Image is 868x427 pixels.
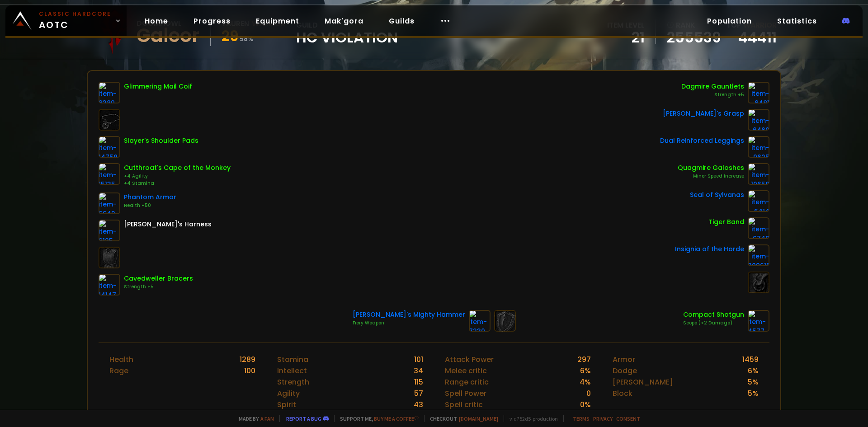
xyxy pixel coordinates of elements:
div: +4 Stamina [124,180,231,187]
div: Tiger Band [708,217,744,227]
div: Block [613,388,632,399]
div: guild [296,19,398,44]
div: Phantom Armor [124,192,176,202]
div: Health +50 [124,202,176,209]
div: Intellect [277,365,307,376]
a: Report a bug [286,415,321,422]
div: 101 [414,354,423,365]
div: [PERSON_NAME] [613,376,673,388]
div: Glimmering Mail Coif [124,82,192,91]
div: Minor Speed Increase [678,173,744,180]
img: item-7230 [469,310,491,332]
span: HC Violation [296,31,398,44]
div: [PERSON_NAME]'s Mighty Hammer [353,310,465,319]
div: 34 [414,365,423,376]
a: Terms [573,415,590,422]
div: Strength +5 [681,91,744,99]
div: Galeor [137,29,199,42]
div: Dual Reinforced Leggings [660,136,744,145]
div: Cavedweller Bracers [124,274,193,283]
img: item-6460 [748,109,769,131]
div: Spirit [277,399,296,410]
div: Cutthroat's Cape of the Monkey [124,163,231,173]
div: 4 % [580,376,591,388]
img: item-6642 [99,192,120,214]
div: 0 [586,388,591,399]
img: item-14758 [99,136,120,158]
a: a fan [260,415,274,422]
div: 297 [577,354,591,365]
div: Dagmire Gauntlets [681,82,744,91]
img: item-10658 [748,163,769,185]
div: Spell critic [445,399,483,410]
div: Rage [109,365,128,376]
div: 5 % [748,388,759,399]
div: 57 [414,388,423,399]
img: item-6481 [748,82,769,103]
img: item-9625 [748,136,769,158]
img: item-6749 [748,217,769,239]
div: Attack Power [445,354,494,365]
img: item-6389 [99,82,120,103]
a: Guilds [382,12,422,30]
div: Strength [277,376,309,388]
small: 58 % [240,34,254,43]
div: Health [109,354,133,365]
a: Equipment [249,12,307,30]
img: item-4577 [748,310,769,332]
a: Buy me a coffee [374,415,419,422]
div: Scope (+2 Damage) [683,319,744,327]
div: Strength +5 [124,283,193,291]
span: Checkout [424,415,498,422]
span: Support me, [334,415,419,422]
div: Fiery Weapon [353,319,465,327]
div: Armor [613,354,635,365]
a: Population [700,12,759,30]
a: Mak'gora [317,12,371,30]
div: Slayer's Shoulder Pads [124,136,198,145]
span: v. d752d5 - production [504,415,558,422]
img: item-6125 [99,220,120,241]
div: [PERSON_NAME]'s Grasp [663,109,744,118]
div: Agility [277,388,300,399]
span: AOTC [39,10,111,32]
div: Quagmire Galoshes [678,163,744,173]
img: item-15135 [99,163,120,185]
a: [DOMAIN_NAME] [459,415,498,422]
div: Seal of Sylvanas [690,190,744,200]
img: item-6414 [748,190,769,212]
a: Privacy [593,415,613,422]
img: item-209619 [748,244,769,266]
div: 115 [414,376,423,388]
div: 100 [244,365,255,376]
div: Insignia of the Horde [675,244,744,254]
div: 5 % [748,376,759,388]
div: Spell Power [445,388,486,399]
div: 1289 [240,354,255,365]
div: +4 Agility [124,173,231,180]
a: 255539 [667,31,721,44]
small: Classic Hardcore [39,10,111,18]
a: Statistics [770,12,824,30]
div: 6 % [580,365,591,376]
img: item-14147 [99,274,120,296]
div: [PERSON_NAME]'s Harness [124,220,212,229]
a: Home [137,12,175,30]
div: Dodge [613,365,637,376]
div: Compact Shotgun [683,310,744,319]
div: Melee critic [445,365,487,376]
div: 43 [414,399,423,410]
div: Range critic [445,376,489,388]
div: 6 % [748,365,759,376]
a: Classic HardcoreAOTC [5,5,127,36]
div: 1459 [742,354,759,365]
span: Made by [233,415,274,422]
div: Stamina [277,354,308,365]
a: Consent [616,415,640,422]
a: Progress [186,12,238,30]
div: 0 % [580,399,591,410]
